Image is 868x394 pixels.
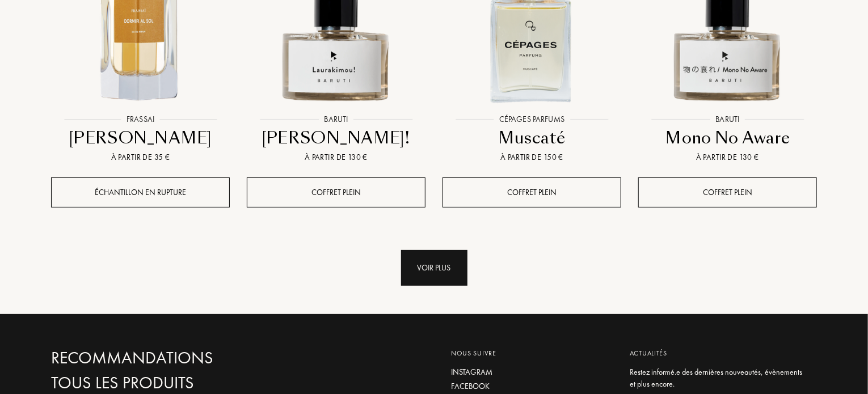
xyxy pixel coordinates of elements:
a: Facebook [451,380,613,392]
div: Échantillon en rupture [51,177,230,207]
div: Voir plus [401,250,467,286]
div: Restez informé.e des dernières nouveautés, évènements et plus encore. [630,366,808,390]
a: Instagram [451,366,613,378]
div: Coffret plein [247,177,425,207]
div: Actualités [630,348,808,358]
a: Recommandations [51,348,295,368]
div: Coffret plein [443,177,621,207]
div: À partir de 130 € [643,151,812,163]
div: Nous suivre [451,348,613,358]
div: À partir de 35 € [56,151,225,163]
div: À partir de 130 € [251,151,421,163]
div: À partir de 150 € [447,151,617,163]
a: Tous les produits [51,373,295,393]
div: Coffret plein [638,177,817,207]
